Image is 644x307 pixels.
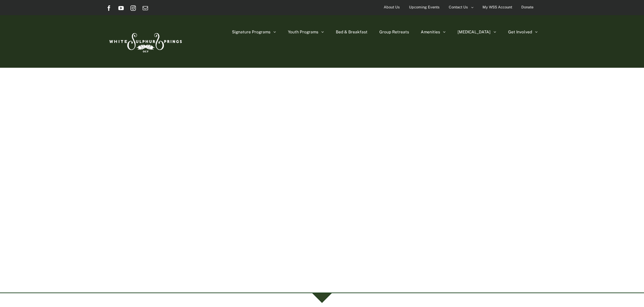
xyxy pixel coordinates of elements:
span: Get Involved [508,30,532,34]
a: Group Retreats [379,15,409,49]
span: Contact Us [449,2,468,12]
span: Amenities [421,30,440,34]
span: Bed & Breakfast [336,30,368,34]
a: Instagram [130,5,136,11]
nav: Main Menu [232,15,538,49]
span: My WSS Account [482,2,512,12]
a: Get Involved [508,15,538,49]
a: Bed & Breakfast [336,15,368,49]
span: Youth Programs [288,30,318,34]
a: [MEDICAL_DATA] [458,15,496,49]
a: Facebook [106,5,112,11]
img: White Sulphur Springs Logo [106,26,184,57]
span: Upcoming Events [409,2,440,12]
a: YouTube [118,5,124,11]
a: Youth Programs [288,15,324,49]
span: Signature Programs [232,30,270,34]
a: Signature Programs [232,15,276,49]
span: Group Retreats [379,30,409,34]
a: Email [143,5,148,11]
span: [MEDICAL_DATA] [458,30,491,34]
span: About Us [384,2,400,12]
a: Amenities [421,15,446,49]
span: Donate [521,2,533,12]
